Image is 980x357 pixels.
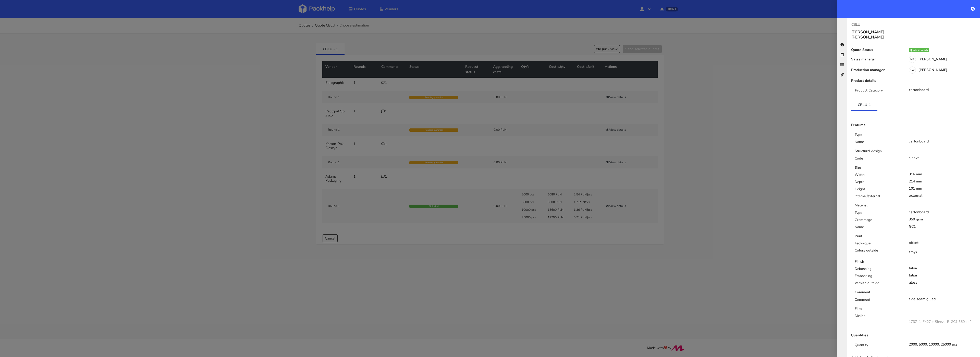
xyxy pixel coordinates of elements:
div: gloss [909,281,977,285]
div: 350 gsm [909,217,977,221]
b: Type [855,132,862,137]
b: Files [855,306,862,311]
div: Features [847,123,903,127]
div: cartonboard [909,139,977,143]
div: Name [851,224,905,232]
div: Quote is ready [909,48,929,52]
div: [PERSON_NAME] [903,57,980,63]
a: CBLU-1 [851,99,877,110]
b: Size [855,165,861,170]
div: cmyk [909,250,977,254]
b: Finish [855,259,864,264]
div: Depth [851,179,905,187]
div: offset [909,241,977,245]
div: Technique [851,241,905,248]
div: GC1 [909,224,977,229]
div: Name [851,139,905,147]
span: KW [909,67,916,73]
div: 316 mm [909,172,977,176]
div: false [909,266,977,270]
div: cartonboard [909,210,977,214]
div: sleeve [909,156,977,160]
div: Production manager [847,68,903,74]
div: Quote Status [847,48,903,52]
div: external [909,194,977,198]
div: Embossing [851,273,905,281]
div: Height [851,187,905,194]
div: Product Category [851,88,905,95]
div: Colors outside [851,248,905,257]
b: Material [855,203,867,208]
div: Type [851,210,905,217]
b: Print [855,234,862,239]
div: Width [851,172,905,179]
h3: [PERSON_NAME] [PERSON_NAME] [851,30,910,40]
div: 101 mm [909,187,977,191]
div: Product details [847,79,903,83]
div: Debossing [851,266,905,273]
span: MP [909,56,916,63]
div: Quantities [847,333,903,337]
div: Dieline [851,313,905,329]
div: Grammage [851,217,905,224]
a: 1737_1_F427 + Sleeve_E_GC1 350.pdf [909,319,971,324]
b: Comment [855,290,870,295]
div: Quantity [851,342,905,350]
div: [PERSON_NAME] [903,68,980,74]
b: Structural design [855,149,882,153]
div: Varnish outside [851,281,905,288]
p: CBLU [851,22,910,28]
div: Code [851,156,905,163]
div: 214 mm [909,179,977,183]
div: Sales manager [847,57,903,63]
div: Internal/external [851,194,905,201]
div: Comment [851,297,905,304]
div: false [909,273,977,277]
div: side seam glued [909,297,977,301]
